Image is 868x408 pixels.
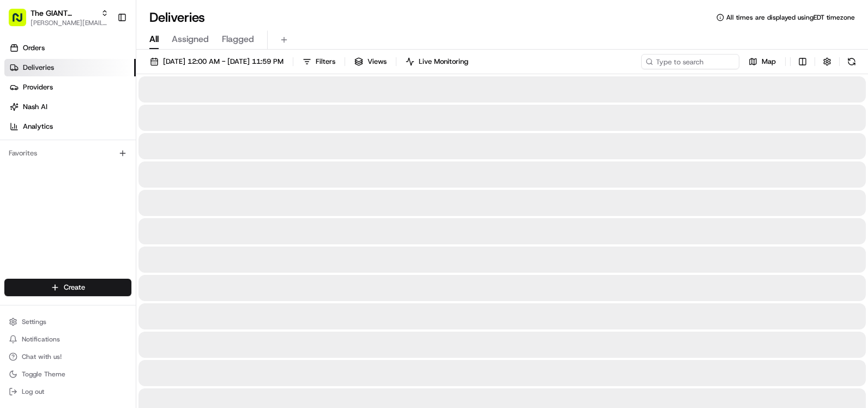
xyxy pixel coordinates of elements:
div: Favorites [4,145,131,162]
button: [PERSON_NAME][EMAIL_ADDRESS][PERSON_NAME][DOMAIN_NAME] [31,19,108,27]
span: Live Monitoring [419,57,468,67]
button: Chat with us! [4,349,131,364]
span: Nash AI [23,102,47,112]
span: Views [367,57,387,67]
button: Live Monitoring [401,54,473,69]
span: All times are displayed using EDT timezone [726,13,855,22]
span: Map [762,57,776,67]
span: Toggle Theme [22,370,65,379]
a: Providers [4,79,136,96]
button: Map [744,54,781,69]
span: Filters [316,57,335,67]
button: Create [4,279,131,296]
button: Notifications [4,332,131,347]
a: Deliveries [4,59,136,76]
span: All [149,33,159,46]
button: [DATE] 12:00 AM - [DATE] 11:59 PM [145,54,288,69]
button: Toggle Theme [4,367,131,382]
span: Log out [22,387,44,396]
span: [DATE] 12:00 AM - [DATE] 11:59 PM [163,57,284,67]
input: Type to search [641,54,739,69]
span: Create [64,283,85,292]
a: Orders [4,39,136,57]
span: Notifications [22,335,60,344]
span: Assigned [172,33,209,46]
span: Providers [23,82,53,92]
button: The GIANT Company [31,8,97,19]
button: Settings [4,314,131,329]
button: The GIANT Company[PERSON_NAME][EMAIL_ADDRESS][PERSON_NAME][DOMAIN_NAME] [4,4,113,31]
h1: Deliveries [149,9,205,26]
button: Refresh [844,54,859,69]
button: Log out [4,384,131,399]
span: Orders [23,43,45,53]
span: Analytics [23,122,53,131]
button: Views [349,54,391,69]
span: Flagged [222,33,254,46]
span: Chat with us! [22,352,62,361]
button: Filters [298,54,340,69]
a: Analytics [4,118,136,135]
a: Nash AI [4,98,136,116]
span: Settings [22,317,46,326]
span: Deliveries [23,63,54,73]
